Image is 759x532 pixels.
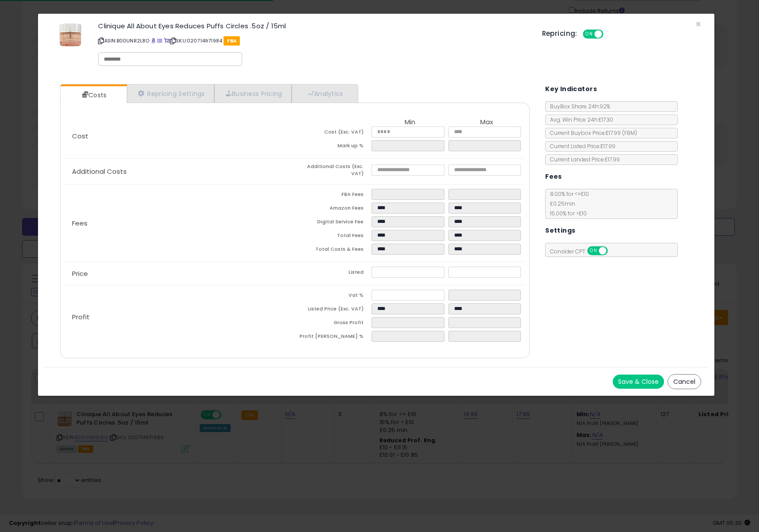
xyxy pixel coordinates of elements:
span: FBA [224,36,240,46]
td: Profit [PERSON_NAME] % [295,331,372,344]
p: Profit [65,314,295,321]
td: Digital Service Fee [295,216,372,230]
button: Save & Close [613,375,664,389]
a: All offer listings [157,37,162,44]
th: Min [372,119,448,126]
button: Cancel [668,374,701,389]
span: 8.00 % for <= £10 [546,190,589,217]
h3: Clinique All About Eyes Reduces Puffs Circles .5oz / 15ml [98,23,528,29]
h5: Settings [545,225,575,236]
p: Cost [65,133,295,140]
td: FBA Fees [295,189,372,203]
span: ON [584,31,595,38]
a: Costs [61,86,126,104]
a: Business Pricing [214,84,292,103]
h5: Fees [545,171,562,182]
td: Additional Costs (Exc. VAT) [295,163,372,180]
span: BuyBox Share 24h: 92% [546,103,610,110]
td: Listed [295,267,372,280]
span: Current Listed Price: £17.99 [546,142,615,150]
p: Fees [65,220,295,227]
a: Your listing only [164,37,169,44]
span: Current Buybox Price: [546,129,637,137]
td: Listed Price (Exc. VAT) [295,303,372,317]
span: Consider CPT: [546,248,619,255]
img: 41cXv58fNPL._SL60_.jpg [58,23,85,49]
span: ( FBM ) [622,129,637,137]
a: Repricing Settings [127,84,214,103]
td: Total Costs & Fees [295,244,372,257]
td: Cost (Exc. VAT) [295,126,372,140]
span: × [695,18,701,31]
span: £17.99 [606,129,637,137]
span: 15.00 % for > £10 [546,210,587,217]
span: OFF [602,31,616,38]
td: Gross Profit [295,317,372,331]
th: Max [448,119,525,126]
h5: Repricing: [542,30,577,37]
a: BuyBox page [151,37,156,44]
p: Price [65,270,295,277]
span: £0.25 min [546,200,575,207]
span: ON [588,247,599,255]
p: ASIN: B00UNR2L8O | SKU: 020714971984 [98,34,528,48]
td: Total Fees [295,230,372,244]
td: Vat % [295,290,372,303]
h5: Key Indicators [545,84,597,95]
span: Current Landed Price: £17.99 [546,156,620,163]
span: OFF [607,247,621,255]
a: Analytics [292,84,357,103]
span: Avg. Win Price 24h: £17.30 [546,116,613,123]
td: Mark up % [295,140,372,154]
td: Amazon Fees [295,203,372,216]
p: Additional Costs [65,168,295,175]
